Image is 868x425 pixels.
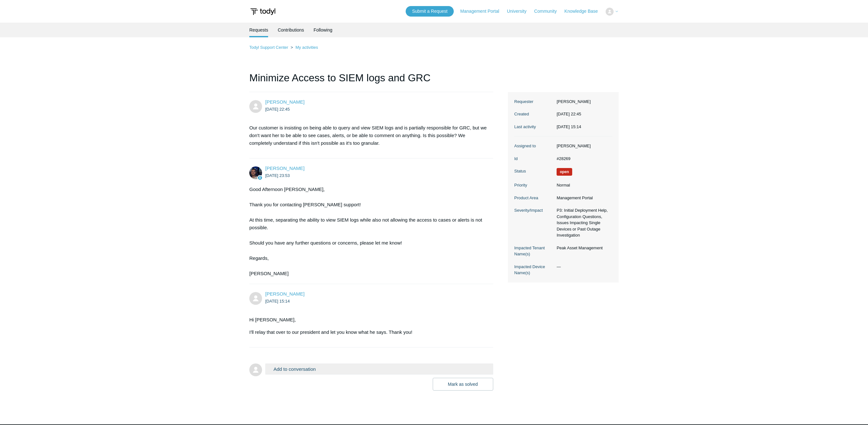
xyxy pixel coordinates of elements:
[460,8,506,15] a: Management Portal
[289,45,318,50] li: My activities
[265,99,304,105] span: Maya Douglas
[265,165,304,171] span: Connor Davis
[557,168,572,176] span: We are working on a response for you
[265,99,304,105] a: [PERSON_NAME]
[557,112,581,116] time: 2025-09-19T22:45:50+00:00
[249,328,487,336] p: I'll relay that over to our president and let you know what he says. Thank you!
[265,291,304,297] span: Maya Douglas
[553,264,612,270] dd: —
[514,124,553,130] dt: Last activity
[565,8,604,15] a: Knowledge Base
[514,245,553,257] dt: Impacted Tenant Name(s)
[249,70,493,92] h1: Minimize Access to SIEM logs and GRC
[295,45,318,50] a: My activities
[553,195,612,201] dd: Management Portal
[265,165,304,171] a: [PERSON_NAME]
[557,124,581,129] time: 2025-09-22T15:14:48+00:00
[514,111,553,117] dt: Created
[249,6,276,18] img: Todyl Support Center Help Center home page
[553,99,612,105] dd: [PERSON_NAME]
[553,182,612,188] dd: Normal
[553,143,612,149] dd: [PERSON_NAME]
[534,8,563,15] a: Community
[249,45,289,50] li: Todyl Support Center
[514,156,553,162] dt: Id
[514,182,553,188] dt: Priority
[553,245,612,251] dd: Peak Asset Management
[553,156,612,162] dd: #28269
[265,363,493,375] button: Add to conversation
[514,99,553,105] dt: Requester
[249,186,487,277] div: Good Afternoon [PERSON_NAME], Thank you for contacting [PERSON_NAME] support! At this time, separ...
[265,107,290,112] time: 2025-09-19T22:45:50Z
[249,316,487,324] p: Hi [PERSON_NAME],
[406,6,454,17] a: Submit a Request
[265,173,290,178] time: 2025-09-19T23:53:08Z
[314,23,332,37] a: Following
[514,264,553,276] dt: Impacted Device Name(s)
[433,378,493,391] button: Mark as solved
[249,23,268,37] li: Requests
[249,45,288,50] a: Todyl Support Center
[278,23,304,37] a: Contributions
[514,143,553,149] dt: Assigned to
[514,168,553,174] dt: Status
[514,195,553,201] dt: Product Area
[265,299,290,304] time: 2025-09-22T15:14:48Z
[507,8,533,15] a: University
[249,124,487,147] p: Our customer is insisting on being able to query and view SIEM logs and is partially responsible ...
[553,207,612,238] dd: P3: Initial Deployment Help, Configuration Questions, Issues Impacting Single Devices or Past Out...
[514,207,553,214] dt: Severity/Impact
[265,291,304,297] a: [PERSON_NAME]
